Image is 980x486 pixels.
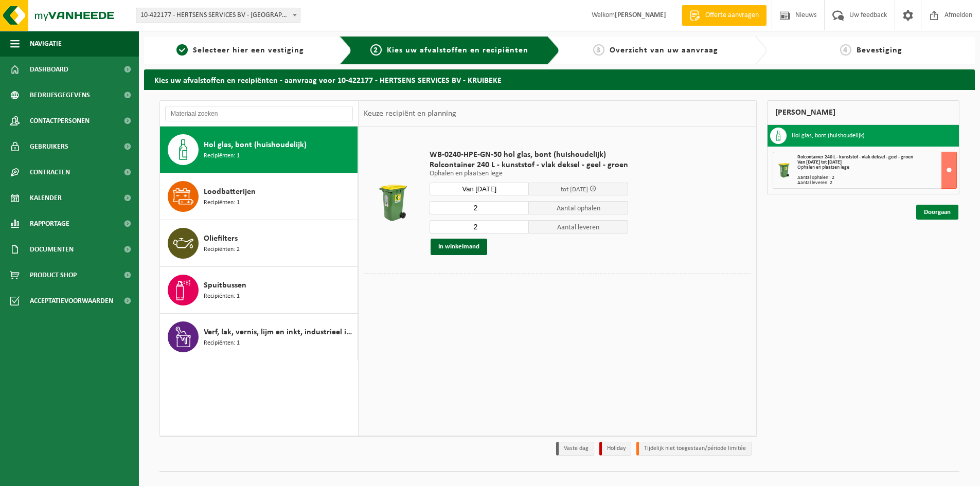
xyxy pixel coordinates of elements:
[30,237,74,262] span: Documenten
[30,262,77,288] span: Product Shop
[193,46,304,55] span: Selecteer hier een vestiging
[204,326,355,338] span: Verf, lak, vernis, lijm en inkt, industrieel in kleinverpakking
[204,279,246,292] span: Spuitbussen
[204,245,240,255] span: Recipiënten: 2
[703,10,761,21] span: Offerte aanvragen
[204,139,307,151] span: Hol glas, bont (huishoudelijk)
[529,220,628,233] span: Aantal leveren
[857,46,902,55] span: Bevestiging
[149,44,331,57] a: 1Selecteer hier een vestiging
[916,205,958,220] a: Doorgaan
[682,5,767,26] a: Offerte aanvragen
[556,442,594,456] li: Vaste dag
[370,44,382,56] span: 2
[160,267,358,314] button: Spuitbussen Recipiënten: 1
[30,82,90,108] span: Bedrijfsgegevens
[792,128,865,144] h3: Hol glas, bont (huishoudelijk)
[30,57,68,82] span: Dashboard
[359,101,461,127] div: Keuze recipiënt en planning
[176,44,188,56] span: 1
[593,44,604,56] span: 3
[431,239,487,255] button: In winkelmand
[204,151,240,161] span: Recipiënten: 1
[165,106,353,121] input: Materiaal zoeken
[30,211,69,237] span: Rapportage
[30,134,68,159] span: Gebruikers
[529,201,628,214] span: Aantal ophalen
[797,165,956,170] div: Ophalen en plaatsen lege
[30,288,113,314] span: Acceptatievoorwaarden
[797,181,956,186] div: Aantal leveren: 2
[30,108,90,134] span: Contactpersonen
[204,198,240,208] span: Recipiënten: 1
[136,8,300,23] span: 10-422177 - HERTSENS SERVICES BV - KRUIBEKE
[430,183,529,195] input: Selecteer datum
[160,220,358,267] button: Oliefilters Recipiënten: 2
[561,186,588,193] span: tot [DATE]
[610,46,718,55] span: Overzicht van uw aanvraag
[797,154,913,160] span: Rolcontainer 240 L - kunststof - vlak deksel - geel - groen
[430,150,628,160] span: WB-0240-HPE-GN-50 hol glas, bont (huishoudelijk)
[204,292,240,301] span: Recipiënten: 1
[767,100,959,125] div: [PERSON_NAME]
[599,442,631,456] li: Holiday
[160,173,358,220] button: Loodbatterijen Recipiënten: 1
[160,314,358,360] button: Verf, lak, vernis, lijm en inkt, industrieel in kleinverpakking Recipiënten: 1
[430,170,628,177] p: Ophalen en plaatsen lege
[136,8,300,23] span: 10-422177 - HERTSENS SERVICES BV - KRUIBEKE
[204,338,240,348] span: Recipiënten: 1
[615,11,666,19] strong: [PERSON_NAME]
[144,69,975,89] h2: Kies uw afvalstoffen en recipiënten - aanvraag voor 10-422177 - HERTSENS SERVICES BV - KRUIBEKE
[30,31,62,57] span: Navigatie
[797,159,842,165] strong: Van [DATE] tot [DATE]
[204,232,238,245] span: Oliefilters
[387,46,528,55] span: Kies uw afvalstoffen en recipiënten
[160,127,358,173] button: Hol glas, bont (huishoudelijk) Recipiënten: 1
[30,185,62,211] span: Kalender
[430,160,628,170] span: Rolcontainer 240 L - kunststof - vlak deksel - geel - groen
[797,175,956,181] div: Aantal ophalen : 2
[30,159,70,185] span: Contracten
[204,186,256,198] span: Loodbatterijen
[636,442,752,456] li: Tijdelijk niet toegestaan/période limitée
[840,44,851,56] span: 4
